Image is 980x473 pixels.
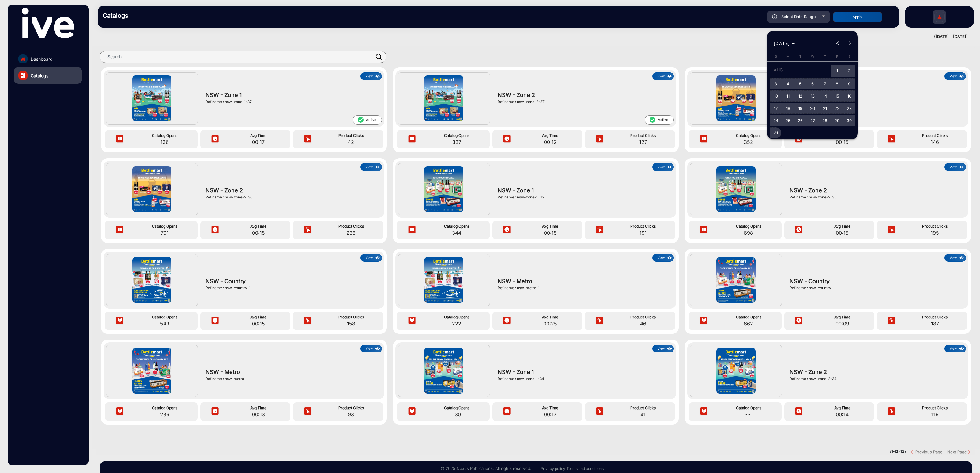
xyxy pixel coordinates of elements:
[794,114,806,127] button: August 26, 2025
[806,90,819,102] button: August 13, 2025
[836,54,838,59] span: F
[819,103,830,114] span: 21
[807,115,818,126] span: 27
[831,90,843,102] button: August 15, 2025
[831,103,842,114] span: 22
[782,78,793,89] span: 4
[770,90,781,102] span: 10
[844,103,855,114] span: 23
[782,78,794,90] button: August 4, 2025
[843,78,855,90] button: August 9, 2025
[843,114,855,127] button: August 30, 2025
[831,65,842,77] span: 1
[794,90,806,102] button: August 12, 2025
[807,78,818,89] span: 6
[770,103,781,114] span: 17
[831,115,842,126] span: 29
[843,102,855,114] button: August 23, 2025
[831,102,843,114] button: August 22, 2025
[782,90,794,102] button: August 11, 2025
[782,114,794,127] button: August 25, 2025
[770,127,781,138] span: 31
[819,90,830,102] span: 14
[795,103,806,114] span: 19
[819,102,831,114] button: August 21, 2025
[782,102,794,114] button: August 18, 2025
[782,115,793,126] span: 25
[843,90,855,102] button: August 16, 2025
[819,90,831,102] button: August 14, 2025
[811,54,814,59] span: W
[770,102,782,114] button: August 17, 2025
[799,54,801,59] span: T
[795,90,806,102] span: 12
[782,90,793,102] span: 11
[786,54,790,59] span: M
[831,78,842,89] span: 8
[794,102,806,114] button: August 19, 2025
[770,78,781,89] span: 3
[819,78,831,90] button: August 7, 2025
[832,37,844,50] button: Previous month
[774,41,790,46] span: [DATE]
[819,115,830,126] span: 28
[770,127,782,139] button: August 31, 2025
[831,78,843,90] button: August 8, 2025
[843,64,855,78] button: August 2, 2025
[806,114,819,127] button: August 27, 2025
[807,90,818,102] span: 13
[770,114,782,127] button: August 24, 2025
[794,78,806,90] button: August 5, 2025
[770,115,781,126] span: 24
[770,90,782,102] button: August 10, 2025
[770,64,831,78] td: AUG
[782,103,793,114] span: 18
[844,90,855,102] span: 16
[844,78,855,89] span: 9
[770,78,782,90] button: August 3, 2025
[848,54,850,59] span: S
[795,115,806,126] span: 26
[807,103,818,114] span: 20
[806,102,819,114] button: August 20, 2025
[831,90,842,102] span: 15
[806,78,819,90] button: August 6, 2025
[771,38,797,49] button: Choose month and year
[831,114,843,127] button: August 29, 2025
[795,78,806,89] span: 5
[819,78,830,89] span: 7
[844,115,855,126] span: 30
[844,65,855,77] span: 2
[819,114,831,127] button: August 28, 2025
[824,54,826,59] span: T
[775,54,777,59] span: S
[831,64,843,78] button: August 1, 2025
